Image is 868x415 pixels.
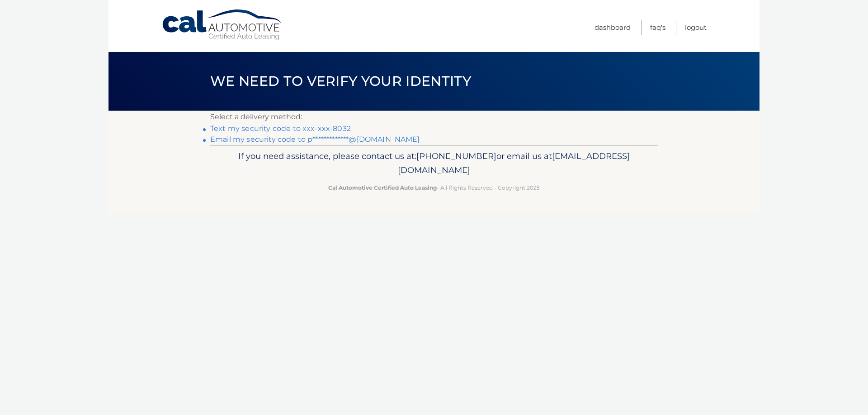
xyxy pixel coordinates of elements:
span: We need to verify your identity [210,73,471,89]
p: Select a delivery method: [210,111,658,123]
span: [PHONE_NUMBER] [416,151,496,161]
a: Cal Automotive [161,9,283,41]
a: FAQ's [650,20,665,35]
strong: Cal Automotive Certified Auto Leasing [328,184,437,191]
a: Dashboard [594,20,631,35]
a: Logout [685,20,707,35]
p: - All Rights Reserved - Copyright 2025 [216,183,652,192]
p: If you need assistance, please contact us at: or email us at [216,149,652,178]
a: Text my security code to xxx-xxx-8032 [210,124,351,133]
